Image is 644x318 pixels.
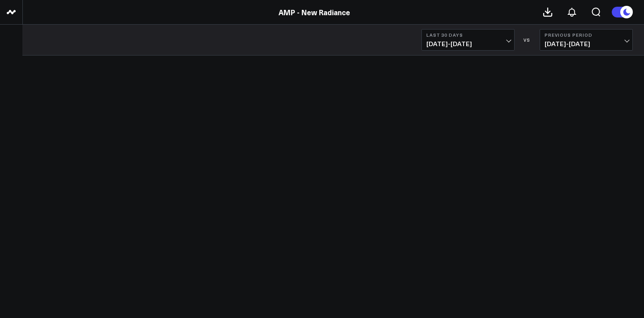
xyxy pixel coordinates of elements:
[540,29,633,51] button: Previous Period[DATE]-[DATE]
[426,40,510,47] span: [DATE] - [DATE]
[426,32,510,38] b: Last 30 Days
[545,32,628,38] b: Previous Period
[545,40,628,47] span: [DATE] - [DATE]
[279,7,350,17] a: AMP - New Radiance
[421,29,515,51] button: Last 30 Days[DATE]-[DATE]
[519,37,535,43] div: VS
